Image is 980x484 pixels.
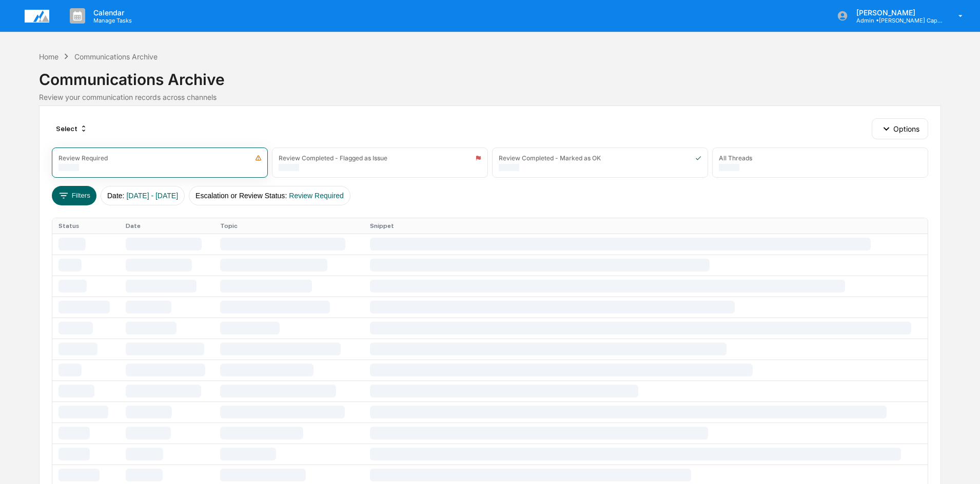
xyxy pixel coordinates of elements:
[189,186,350,205] button: Escalation or Review Status:Review Required
[52,120,92,137] div: Select
[279,154,387,162] div: Review Completed - Flagged as Issue
[126,192,178,200] span: [DATE] - [DATE]
[364,218,928,234] th: Snippet
[120,218,214,234] th: Date
[52,186,96,205] button: Filters
[255,155,262,161] img: icon
[58,154,108,162] div: Review Required
[872,118,928,139] button: Options
[39,93,940,101] div: Review your communication records across channels
[74,52,158,61] div: Communications Archive
[848,17,944,24] p: Admin • [PERSON_NAME] Capital Management
[39,52,58,61] div: Home
[475,155,481,161] img: icon
[39,62,940,89] div: Communications Archive
[499,154,601,162] div: Review Completed - Marked as OK
[101,186,185,205] button: Date:[DATE] - [DATE]
[85,17,137,24] p: Manage Tasks
[719,154,752,162] div: All Threads
[25,10,49,23] img: logo
[289,192,344,200] span: Review Required
[848,8,944,17] p: [PERSON_NAME]
[52,218,119,234] th: Status
[85,8,137,17] p: Calendar
[695,155,701,161] img: icon
[214,218,364,234] th: Topic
